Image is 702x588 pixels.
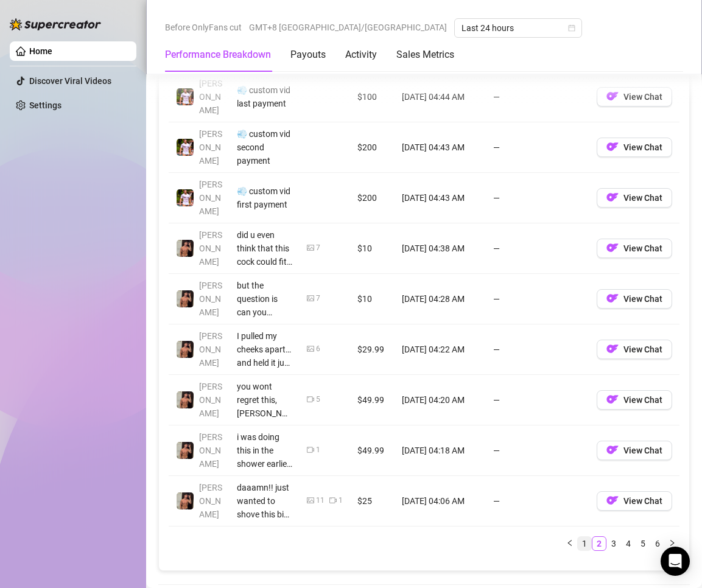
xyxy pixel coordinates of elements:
[665,536,679,551] button: right
[597,239,672,258] button: OFView Chat
[177,492,194,509] img: Zach
[395,122,486,173] td: [DATE] 04:43 AM
[249,18,447,37] span: GMT+8 [GEOGRAPHIC_DATA]/[GEOGRAPHIC_DATA]
[29,76,111,86] a: Discover Viral Videos
[350,173,395,223] td: $200
[623,243,662,253] span: View Chat
[350,324,395,375] td: $29.99
[597,87,672,107] button: OFView Chat
[622,537,635,550] a: 4
[307,295,314,302] span: picture
[290,47,326,62] div: Payouts
[607,537,620,550] a: 3
[395,223,486,274] td: [DATE] 04:38 AM
[199,483,222,519] span: [PERSON_NAME]
[621,536,636,551] li: 4
[199,382,222,418] span: [PERSON_NAME]
[650,536,665,551] li: 6
[395,425,486,476] td: [DATE] 04:18 AM
[578,537,591,550] a: 1
[606,191,619,203] img: OF
[486,274,589,324] td: —
[177,240,194,257] img: Zach
[350,72,395,122] td: $100
[597,296,672,306] a: OFView Chat
[237,228,292,268] div: did u even think that this cock could fit there? can you even handle this big cock, Halo? 😈
[606,393,619,405] img: OF
[395,476,486,527] td: [DATE] 04:06 AM
[486,72,589,122] td: —
[623,496,662,506] span: View Chat
[237,481,292,521] div: daaamn!! just wanted to shove this big hard cock and juicy balls on your mouth, [PERSON_NAME] 🥵💦 ...
[597,289,672,309] button: OFView Chat
[316,444,320,456] div: 1
[395,173,486,223] td: [DATE] 04:43 AM
[316,394,320,405] div: 5
[237,184,292,211] div: 💨 custom vid first payment
[606,292,619,304] img: OF
[237,279,292,319] div: but the question is can you handle this big cock, [PERSON_NAME]? 😈
[665,536,679,551] li: Next Page
[597,340,672,359] button: OFView Chat
[597,188,672,208] button: OFView Chat
[486,173,589,223] td: —
[307,497,314,504] span: picture
[199,432,222,469] span: [PERSON_NAME]
[486,476,589,527] td: —
[592,537,606,550] a: 2
[563,536,577,551] button: left
[29,100,61,110] a: Settings
[395,375,486,425] td: [DATE] 04:20 AM
[623,294,662,304] span: View Chat
[237,127,292,167] div: 💨 custom vid second payment
[396,47,454,62] div: Sales Metrics
[486,122,589,173] td: —
[199,79,222,115] span: [PERSON_NAME]
[307,396,314,403] span: video-camera
[395,324,486,375] td: [DATE] 04:22 AM
[623,92,662,102] span: View Chat
[316,293,320,304] div: 7
[329,497,337,504] span: video-camera
[606,343,619,355] img: OF
[597,94,672,104] a: OFView Chat
[177,442,194,459] img: Zach
[177,341,194,358] img: Zach
[597,397,672,407] a: OFView Chat
[177,88,194,105] img: Hector
[623,345,662,354] span: View Chat
[597,145,672,155] a: OFView Chat
[10,18,101,30] img: logo-BBDzfeDw.svg
[307,244,314,251] span: picture
[165,47,271,62] div: Performance Breakdown
[199,331,222,368] span: [PERSON_NAME]
[597,195,672,205] a: OFView Chat
[339,495,343,506] div: 1
[395,274,486,324] td: [DATE] 04:28 AM
[597,448,672,458] a: OFView Chat
[577,536,592,551] li: 1
[345,47,377,62] div: Activity
[636,537,650,550] a: 5
[568,24,575,32] span: calendar
[177,290,194,307] img: Zach
[651,537,664,550] a: 6
[486,223,589,274] td: —
[199,281,222,317] span: [PERSON_NAME]
[597,491,672,511] button: OFView Chat
[350,274,395,324] td: $10
[316,495,325,506] div: 11
[177,139,194,156] img: Hector
[597,347,672,357] a: OFView Chat
[623,142,662,152] span: View Chat
[592,536,606,551] li: 2
[636,536,650,551] li: 5
[623,446,662,455] span: View Chat
[597,390,672,410] button: OFView Chat
[307,345,314,352] span: picture
[623,193,662,203] span: View Chat
[165,18,242,37] span: Before OnlyFans cut
[606,141,619,153] img: OF
[661,547,690,576] div: Open Intercom Messenger
[606,494,619,506] img: OF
